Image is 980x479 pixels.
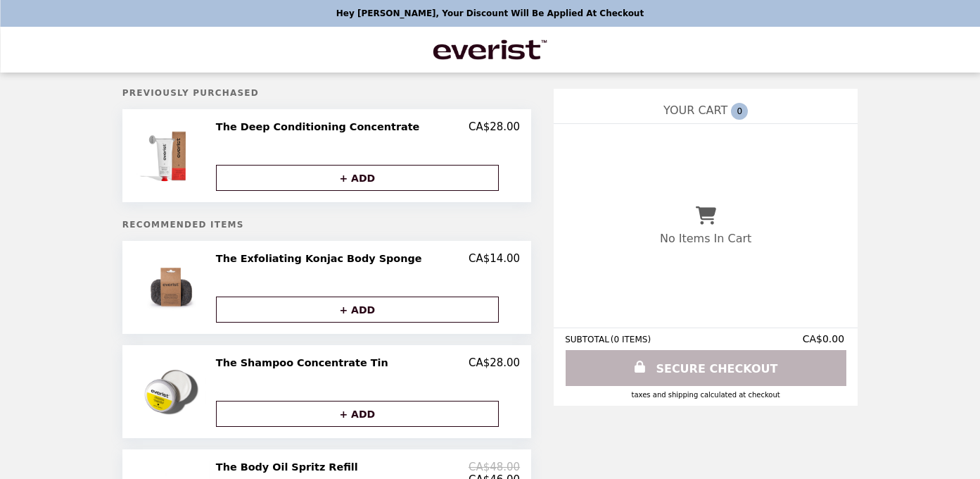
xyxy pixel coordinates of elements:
span: YOUR CART [663,104,727,117]
img: The Exfoliating Konjac Body Sponge [136,252,210,323]
p: CA$48.00 [469,461,520,473]
img: The Deep Conditioning Concentrate [136,120,210,191]
img: The Shampoo Concentrate Tin [136,356,210,427]
p: No Items In Cart [660,232,751,245]
img: Brand Logo [431,35,549,64]
button: + ADD [216,165,499,191]
button: + ADD [216,297,499,323]
h2: The Shampoo Concentrate Tin [216,356,394,369]
p: CA$14.00 [469,252,520,265]
div: Taxes and Shipping calculated at checkout [565,391,846,399]
h2: The Deep Conditioning Concentrate [216,120,426,133]
span: 0 [731,103,748,120]
button: + ADD [216,401,499,427]
h2: The Exfoliating Konjac Body Sponge [216,252,428,265]
h5: Recommended Items [122,220,531,230]
span: CA$0.00 [803,333,846,344]
h5: Previously Purchased [122,88,531,98]
p: Hey [PERSON_NAME], your discount will be applied at checkout [336,8,644,18]
span: ( 0 ITEMS ) [611,335,651,344]
p: CA$28.00 [469,356,520,369]
span: SUBTOTAL [565,335,611,344]
p: CA$28.00 [469,120,520,133]
h2: The Body Oil Spritz Refill [216,461,364,473]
